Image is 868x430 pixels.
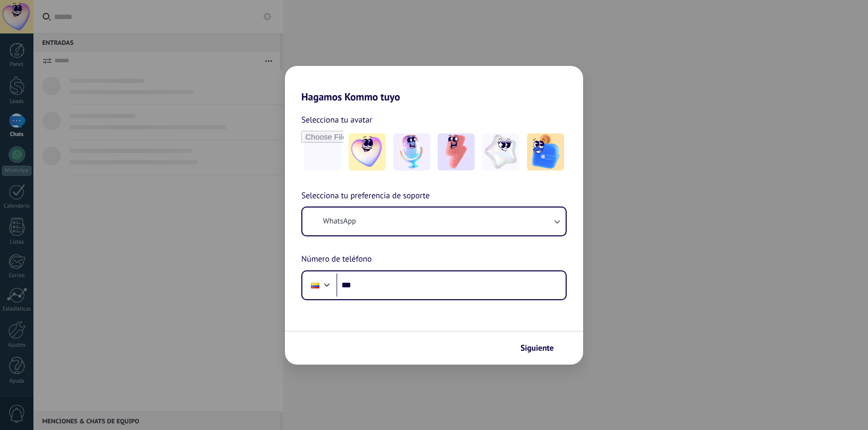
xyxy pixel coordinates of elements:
[323,216,356,227] span: WhatsApp
[301,190,430,203] span: Selecciona tu preferencia de soporte
[302,208,566,235] button: WhatsApp
[482,133,519,170] img: -4.jpeg
[393,133,430,170] img: -2.jpeg
[305,274,325,296] div: Colombia: + 57
[301,253,372,266] span: Número de teléfono
[285,66,583,103] h2: Hagamos Kommo tuyo
[438,133,475,170] img: -3.jpeg
[349,133,386,170] img: -1.jpeg
[301,113,372,127] span: Selecciona tu avatar
[520,345,554,352] span: Siguiente
[527,133,564,170] img: -5.jpeg
[516,339,568,357] button: Siguiente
